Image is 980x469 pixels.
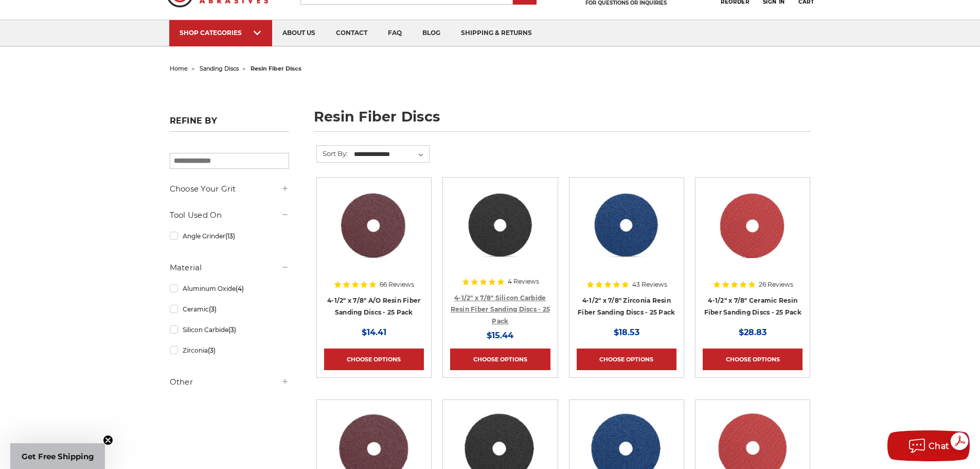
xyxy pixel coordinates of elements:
span: (3) [209,305,217,313]
a: Choose Options [703,349,803,370]
a: about us [272,20,326,46]
span: Get Free Shipping [22,451,94,461]
h5: Refine by [170,116,289,132]
span: $15.44 [487,331,513,340]
div: Get Free ShippingClose teaser [10,443,105,469]
a: 4-1/2" x 7/8" Ceramic Resin Fiber Sanding Discs - 25 Pack [704,297,801,316]
span: 26 Reviews [759,282,793,288]
a: 4-1/2" ceramic resin fiber disc [703,185,803,285]
a: 4-1/2" x 7/8" Zirconia Resin Fiber Sanding Discs - 25 Pack [578,297,675,316]
a: 4.5 inch resin fiber disc [324,185,424,285]
button: Close teaser [103,435,113,445]
a: faq [378,20,412,46]
span: (3) [208,346,216,354]
label: Sort By: [317,146,348,161]
span: (3) [228,326,236,334]
button: Chat [887,430,970,461]
div: SHOP CATEGORIES [180,29,262,37]
a: Choose Options [577,349,676,370]
a: Ceramic [170,300,289,318]
span: $28.83 [739,327,767,337]
span: Chat [929,441,950,451]
span: 66 Reviews [380,282,414,288]
span: resin fiber discs [251,65,301,72]
a: home [170,65,188,72]
h1: resin fiber discs [314,110,811,132]
span: (4) [236,285,244,292]
span: $18.53 [614,327,639,337]
select: Sort By: [352,147,429,162]
a: Choose Options [450,349,550,370]
h5: Choose Your Grit [170,183,289,195]
a: Zirconia [170,341,289,359]
img: 4-1/2" zirc resin fiber disc [585,185,668,267]
a: 4-1/2" x 7/8" A/O Resin Fiber Sanding Discs - 25 Pack [327,297,420,316]
a: 4-1/2" x 7/8" Silicon Carbide Resin Fiber Sanding Discs - 25 Pack [451,294,550,325]
img: 4-1/2" ceramic resin fiber disc [711,185,794,267]
a: contact [326,20,378,46]
a: blog [412,20,451,46]
h5: Material [170,262,289,274]
img: 4.5 inch resin fiber disc [332,185,416,267]
a: sanding discs [200,65,239,72]
h5: Other [170,376,289,388]
a: Silicon Carbide [170,321,289,339]
a: shipping & returns [451,20,542,46]
a: Choose Options [324,349,424,370]
span: $14.41 [362,327,386,337]
h5: Tool Used On [170,209,289,221]
img: 4.5 Inch Silicon Carbide Resin Fiber Discs [459,185,542,267]
a: 4.5 Inch Silicon Carbide Resin Fiber Discs [450,185,550,285]
a: Aluminum Oxide [170,280,289,298]
a: 4-1/2" zirc resin fiber disc [577,185,676,285]
a: Angle Grinder [170,227,289,245]
span: (13) [225,232,235,240]
span: 43 Reviews [632,282,667,288]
